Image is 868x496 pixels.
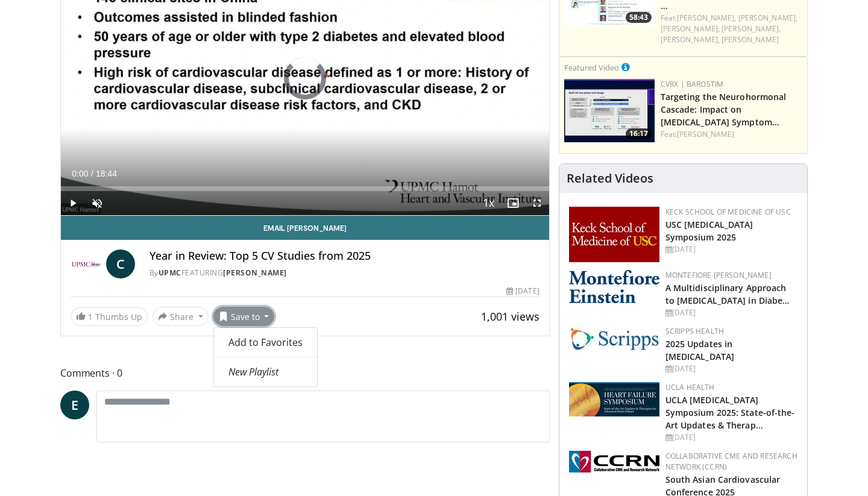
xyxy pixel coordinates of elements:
h4: Year in Review: Top 5 CV Studies from 2025 [149,250,539,263]
a: UCLA [MEDICAL_DATA] Symposium 2025: State-of-the-Art Updates & Therap… [665,394,795,431]
button: Enable picture-in-picture mode [501,191,525,215]
a: 1 Thumbs Up [71,307,148,326]
a: [PERSON_NAME] [722,34,779,45]
button: Save to [213,307,275,326]
h4: Related Videos [567,171,653,186]
img: a04ee3ba-8487-4636-b0fb-5e8d268f3737.png.150x105_q85_autocrop_double_scale_upscale_version-0.2.png [569,451,659,472]
button: Playback Rate [477,191,501,215]
img: c9f2b0b7-b02a-4276-a72a-b0cbb4230bc1.jpg.150x105_q85_autocrop_double_scale_upscale_version-0.2.jpg [569,326,659,351]
a: Targeting the Neurohormonal Cascade: Impact on [MEDICAL_DATA] Symptom… [661,91,787,128]
a: Keck School of Medicine of USC [665,207,791,217]
img: 0682476d-9aca-4ba2-9755-3b180e8401f5.png.150x105_q85_autocrop_double_scale_upscale_version-0.2.png [569,382,659,416]
a: Scripps Health [665,326,724,336]
a: [PERSON_NAME], [677,13,736,23]
div: Feat. [661,13,802,45]
a: USC [MEDICAL_DATA] Symposium 2025 [665,219,753,243]
a: E [60,391,89,419]
a: [PERSON_NAME], [738,13,797,23]
a: CVRx | Barostim [661,79,724,89]
img: f3314642-f119-4bcb-83d2-db4b1a91d31e.150x105_q85_crop-smart_upscale.jpg [564,79,655,142]
a: Montefiore [PERSON_NAME] [665,270,772,280]
a: C [106,250,135,278]
span: 0:00 [72,169,88,178]
a: A Multidisciplinary Approach to [MEDICAL_DATA] in Diabe… [665,282,790,306]
a: [PERSON_NAME], [661,24,720,34]
span: Add to Favorites [228,336,303,349]
a: [PERSON_NAME], [661,34,720,45]
span: 16:17 [626,128,652,139]
a: UPMC [159,268,181,278]
div: By FEATURING [149,268,539,278]
span: 1 [88,311,93,322]
a: [PERSON_NAME], [722,24,781,34]
img: UPMC [71,250,101,278]
span: 18:44 [96,169,117,178]
div: Progress Bar [61,186,549,191]
button: Share [153,307,209,326]
em: New Playlist [228,365,278,378]
span: 58:43 [626,12,652,23]
div: [DATE] [665,307,797,318]
div: [DATE] [506,286,539,297]
img: b0142b4c-93a1-4b58-8f91-5265c282693c.png.150x105_q85_autocrop_double_scale_upscale_version-0.2.png [569,270,659,303]
div: Feat. [661,129,802,140]
span: 1,001 views [481,309,539,324]
div: [DATE] [665,432,797,443]
a: [PERSON_NAME] [223,268,287,278]
a: UCLA Health [665,382,715,392]
a: 16:17 [564,79,655,142]
a: [PERSON_NAME] [677,129,734,139]
a: New Playlist [214,362,317,381]
span: Comments 0 [60,365,550,381]
a: Add to Favorites [214,333,317,352]
button: Play [61,191,85,215]
span: / [91,169,93,178]
small: Featured Video [564,62,619,73]
a: 2025 Updates in [MEDICAL_DATA] [665,338,734,362]
button: Unmute [85,191,109,215]
div: [DATE] [665,244,797,255]
div: [DATE] [665,363,797,374]
img: 7b941f1f-d101-407a-8bfa-07bd47db01ba.png.150x105_q85_autocrop_double_scale_upscale_version-0.2.jpg [569,207,659,262]
button: Fullscreen [525,191,549,215]
a: Collaborative CME and Research Network (CCRN) [665,451,797,472]
a: Email [PERSON_NAME] [61,216,549,240]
